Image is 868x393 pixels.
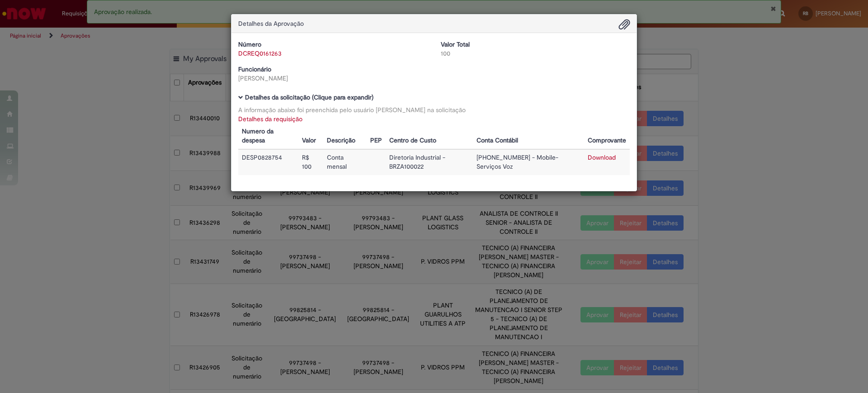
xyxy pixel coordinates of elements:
span: Detalhes da Aprovação [238,19,304,28]
div: A informação abaixo foi preenchida pelo usuário [PERSON_NAME] na solicitação [238,105,630,114]
td: R$ 100 [298,149,323,175]
th: Valor [298,123,323,149]
td: [PHONE_NUMBER] - Mobile-Serviços Voz [473,149,584,175]
th: Comprovante [584,123,630,149]
th: Centro de Custo [386,123,472,149]
th: Descrição [323,123,367,149]
th: PEP [367,123,386,149]
div: [PERSON_NAME] [238,74,427,83]
b: Valor Total [441,40,470,48]
a: Download [588,153,616,161]
b: Detalhes da solicitação (Clique para expandir) [245,93,373,101]
td: Diretoria Industrial - BRZA100022 [386,149,472,175]
td: Conta mensal [323,149,367,175]
b: Número [238,40,261,48]
td: DESP0828754 [238,149,298,175]
th: Conta Contábil [473,123,584,149]
th: Numero da despesa [238,123,298,149]
a: Detalhes da requisição [238,115,302,123]
div: 100 [441,49,630,58]
a: DCREQ0161263 [238,49,282,57]
b: Funcionário [238,65,271,73]
h5: Detalhes da solicitação (Clique para expandir) [238,94,630,101]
